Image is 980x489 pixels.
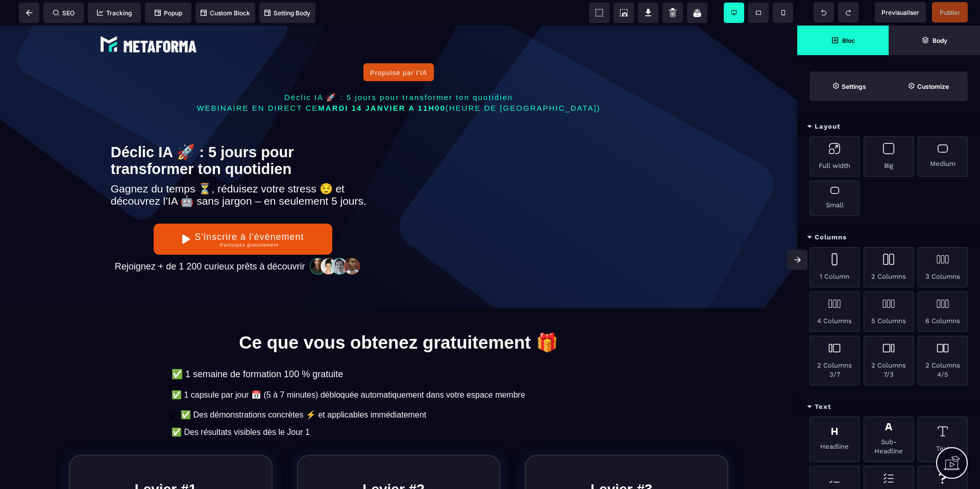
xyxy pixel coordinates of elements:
span: Tracking [97,9,132,17]
text: ✅ 1 semaine de formation 100 % gratuite [169,340,628,357]
text: ✅ 1 capsule par jour 📅 (5 à 7 minutes) débloquée automatiquement dans votre espace membre [169,362,628,377]
img: 32586e8465b4242308ef789b458fc82f_community-people.png [307,232,363,249]
text: Gagnez du temps ⏳, réduisez votre stress 😌 et découvrez l’IA 🤖 sans jargon – en seulement 5 jours. [111,155,376,184]
div: Sub-Headline [864,417,914,462]
text: Déclic IA 🚀 : 5 jours pour transformer ton quotidien [111,115,376,155]
span: Open Style Manager [889,71,968,101]
text: ✅ Des démonstrations concrètes ⚡ et applicables immédiatement [178,382,628,397]
strong: Body [933,37,947,44]
div: 2 Columns 7/3 [864,336,914,385]
div: 2 Columns 3/7 [810,336,860,385]
span: Preview [875,2,926,22]
span: Screenshot [614,3,634,23]
span: Publier [940,9,960,16]
span: Open Layer Manager [889,26,980,55]
div: 3 Columns [918,247,968,287]
div: 2 Columns [864,247,914,287]
strong: Settings [842,83,866,90]
div: 1 Column [810,247,860,287]
text: Rejoignez + de 1 200 curieux prêts à découvrir [112,233,308,249]
div: 2 Columns 4/5 [918,336,968,385]
div: 6 Columns [918,291,968,332]
button: S'inscrire à l'évènementParticipez gratuitement [154,198,332,229]
div: 4 Columns [810,291,860,332]
text: Ce que vous obtenez gratuitement 🎁 [8,307,790,330]
div: 5 Columns [864,291,914,332]
text: ✅ Des résultats visibles dès le Jour 1 [169,399,628,414]
text: Levier #1 [132,453,199,475]
div: Medium [918,136,968,177]
img: e6894688e7183536f91f6cf1769eef69_LOGO_BLANC.png [97,8,200,30]
span: Settings [810,71,889,101]
div: Headline [810,417,860,462]
span: Setting Body [264,9,310,17]
div: Small [810,181,860,216]
div: Columns [797,228,980,247]
span: Previsualiser [881,9,919,16]
text: Levier #2 [360,453,427,475]
span: Open Blocks [797,26,889,55]
span: MARDI 14 JANVIER A 11H00 [318,78,445,87]
span: Custom Block [201,9,250,17]
span: SEO [53,9,75,17]
span: View components [589,3,609,23]
div: Text [918,417,968,462]
span: Popup [155,9,182,17]
div: Big [864,136,914,177]
div: Layout [797,117,980,136]
text: Levier #3 [588,453,655,475]
div: Text [797,398,980,417]
strong: Customize [917,83,949,90]
strong: Bloc [842,37,855,44]
div: Full width [810,136,860,177]
button: Propulsé par l'IA [363,38,434,56]
p: Déclic IA 🚀 : 5 jours pour transformer ton quotidien WEBINAIRE EN DIRECT CE (HEURE DE [GEOGRAPHIC... [80,64,718,90]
